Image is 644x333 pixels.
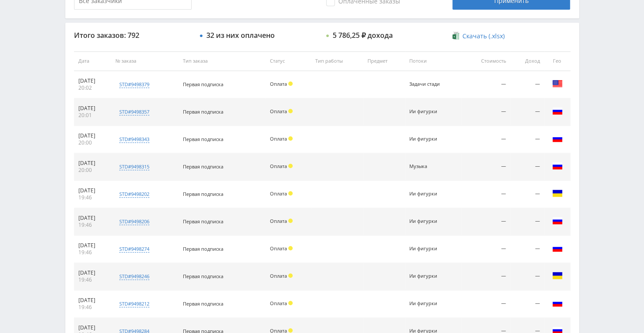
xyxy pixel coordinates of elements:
[462,208,510,235] td: —
[183,81,223,87] span: Первая подписка
[74,31,192,39] div: Итого заказов: 792
[510,263,544,290] td: —
[510,153,544,181] td: —
[183,108,223,115] span: Первая подписка
[206,31,275,39] div: 32 из них оплачено
[270,163,287,169] span: Оплата
[78,105,107,112] div: [DATE]
[119,191,149,198] div: std#9498202
[119,273,149,280] div: std#9498246
[462,263,510,290] td: —
[552,243,563,253] img: rus.png
[183,246,223,252] span: Первая подписка
[288,219,293,223] span: Холд
[78,324,107,331] div: [DATE]
[78,242,107,249] div: [DATE]
[78,112,107,119] div: 20:01
[409,109,448,114] div: Ии фигурки
[510,290,544,318] td: —
[266,51,311,71] th: Статус
[462,235,510,263] td: —
[409,81,448,87] div: Задачи стади
[552,215,563,226] img: rus.png
[78,132,107,139] div: [DATE]
[462,290,510,318] td: —
[78,187,107,194] div: [DATE]
[270,108,287,114] span: Оплата
[552,106,563,116] img: rus.png
[510,235,544,263] td: —
[510,51,544,71] th: Доход
[270,81,287,87] span: Оплата
[119,108,149,115] div: std#9498357
[183,191,223,197] span: Первая подписка
[409,191,448,197] div: Ии фигурки
[270,218,287,224] span: Оплата
[409,164,448,169] div: Музыка
[510,208,544,235] td: —
[409,301,448,306] div: Ии фигурки
[270,245,287,252] span: Оплата
[333,31,393,39] div: 5 786,25 ₽ дохода
[288,273,293,278] span: Холд
[78,249,107,256] div: 19:46
[552,188,563,198] img: ukr.png
[78,167,107,174] div: 20:00
[78,139,107,146] div: 20:00
[405,51,462,71] th: Потоки
[78,304,107,311] div: 19:46
[462,51,510,71] th: Стоимость
[409,136,448,142] div: Ии фигурки
[111,51,179,71] th: № заказа
[510,71,544,98] td: —
[462,181,510,208] td: —
[270,190,287,197] span: Оплата
[510,98,544,126] td: —
[409,246,448,252] div: Ии фигурки
[363,51,405,71] th: Предмет
[288,328,293,333] span: Холд
[462,71,510,98] td: —
[78,160,107,167] div: [DATE]
[78,269,107,276] div: [DATE]
[544,51,570,71] th: Гео
[510,126,544,153] td: —
[119,218,149,225] div: std#9498206
[462,153,510,181] td: —
[409,273,448,279] div: Ии фигурки
[288,246,293,250] span: Холд
[288,136,293,141] span: Холд
[119,300,149,307] div: std#9498212
[179,51,266,71] th: Тип заказа
[78,222,107,229] div: 19:46
[270,135,287,142] span: Оплата
[311,51,363,71] th: Тип работы
[288,81,293,86] span: Холд
[462,98,510,126] td: —
[74,51,111,71] th: Дата
[119,246,149,252] div: std#9498274
[183,136,223,142] span: Первая подписка
[183,273,223,279] span: Первая подписка
[270,300,287,306] span: Оплата
[288,301,293,305] span: Холд
[552,133,563,144] img: rus.png
[270,272,287,279] span: Оплата
[78,297,107,304] div: [DATE]
[288,191,293,195] span: Холд
[288,109,293,113] span: Холд
[552,161,563,171] img: rus.png
[183,218,223,225] span: Первая подписка
[78,194,107,201] div: 19:46
[510,181,544,208] td: —
[119,81,149,88] div: std#9498379
[409,219,448,224] div: Ии фигурки
[452,31,460,40] img: xlsx
[552,270,563,281] img: ukr.png
[78,276,107,283] div: 19:46
[119,163,149,170] div: std#9498315
[552,78,563,89] img: usa.png
[552,298,563,308] img: rus.png
[183,163,223,170] span: Первая подписка
[462,33,505,40] span: Скачать (.xlsx)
